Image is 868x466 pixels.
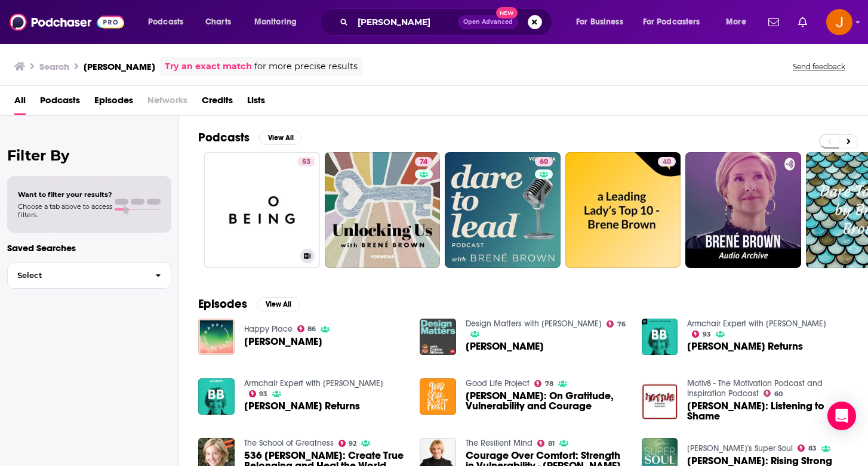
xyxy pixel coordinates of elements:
a: 83 [798,445,817,452]
span: 74 [420,156,427,168]
h2: Episodes [198,297,247,311]
button: Open AdvancedNew [458,15,518,29]
span: 78 [545,381,553,387]
span: Podcasts [148,14,183,30]
a: 93 [692,331,711,338]
span: Networks [147,91,187,115]
span: For Podcasters [643,14,700,30]
a: Good Life Project [466,378,530,388]
a: All [14,91,26,115]
a: Brene Brown: On Gratitude, Vulnerability and Courage [466,391,627,411]
img: User Profile [826,9,852,35]
a: Happy Place [244,324,293,334]
img: Podchaser - Follow, Share and Rate Podcasts [10,11,124,33]
a: 40 [565,152,681,268]
input: Search podcasts, credits, & more... [353,13,458,32]
span: Choose a tab above to access filters. [18,202,112,219]
a: Podcasts [40,91,80,115]
span: 83 [808,446,817,451]
h2: Podcasts [198,130,250,145]
button: open menu [140,13,199,32]
button: open menu [635,13,718,32]
span: 53 [302,156,310,168]
a: 86 [297,325,316,332]
span: [PERSON_NAME]: Listening to Shame [687,401,849,421]
a: Brené Brown: Rising Strong [687,456,832,466]
a: 74 [325,152,441,268]
a: Motiv8 - The Motivation Podcast and Inspiration Podcast [687,378,823,399]
button: open menu [718,13,761,32]
button: Send feedback [789,61,849,72]
a: 60 [445,152,561,268]
span: [PERSON_NAME]: Rising Strong [687,456,832,466]
div: Open Intercom Messenger [827,402,856,430]
span: Select [8,271,146,279]
a: 76 [607,320,626,328]
a: Show notifications dropdown [764,12,784,32]
a: Charts [198,13,238,32]
img: Brené Brown [420,319,456,355]
a: Brene Brown: Listening to Shame [687,401,849,421]
span: [PERSON_NAME] Returns [244,401,360,411]
span: Charts [205,14,231,30]
span: For Business [576,14,623,30]
a: Armchair Expert with Dax Shepard [687,319,826,329]
span: 86 [307,326,316,332]
h3: Search [39,61,69,72]
a: 53[PERSON_NAME] — The Courage to Be Vulnerable [204,152,320,268]
a: 40 [658,157,676,166]
a: 92 [338,440,357,447]
span: 93 [259,391,267,397]
a: Try an exact match [165,60,252,73]
span: 92 [349,441,356,446]
a: PodcastsView All [198,130,302,145]
img: Brené Brown [198,319,235,355]
a: 74 [415,157,432,166]
span: 93 [703,332,711,337]
a: Brené Brown [244,337,322,347]
span: 40 [663,156,671,168]
button: Select [7,262,171,289]
span: 60 [774,391,783,397]
span: [PERSON_NAME] [244,337,322,347]
a: The Resilient Mind [466,438,533,448]
a: Armchair Expert with Dax Shepard [244,378,383,388]
a: 60 [535,157,553,166]
span: Want to filter your results? [18,190,112,199]
span: 81 [548,441,555,446]
img: Brene Brown: Listening to Shame [642,384,678,420]
button: Show profile menu [826,9,852,35]
p: Saved Searches [7,242,171,254]
a: Brené Brown Returns [244,401,360,411]
a: Brene Brown: On Gratitude, Vulnerability and Courage [420,378,456,415]
span: [PERSON_NAME] [466,341,544,351]
img: Brené Brown Returns [642,319,678,355]
a: 78 [534,380,553,387]
a: Episodes [94,91,133,115]
span: [PERSON_NAME] Returns [687,341,803,351]
span: 76 [617,322,626,327]
div: Search podcasts, credits, & more... [331,8,564,36]
a: Lists [247,91,265,115]
span: 60 [540,156,548,168]
a: 93 [249,390,268,397]
button: open menu [246,13,312,32]
button: View All [259,131,302,145]
a: 81 [537,440,555,447]
button: open menu [568,13,638,32]
a: Design Matters with Debbie Millman [466,319,602,329]
span: New [496,7,518,18]
span: Open Advanced [463,19,513,25]
a: The School of Greatness [244,438,334,448]
a: 60 [764,390,783,397]
a: 53 [297,157,315,166]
